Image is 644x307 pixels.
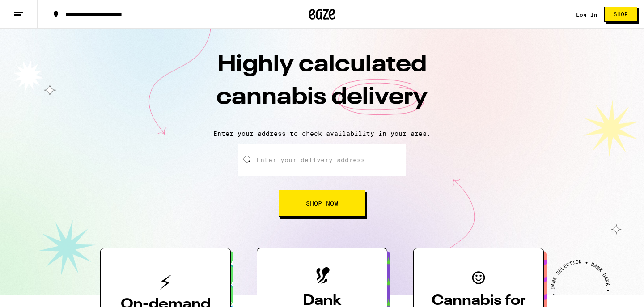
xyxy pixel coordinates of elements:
[576,12,597,17] a: Log In
[597,7,644,22] a: Shop
[9,130,635,137] p: Enter your address to check availability in your area.
[279,190,365,217] button: Shop Now
[238,144,406,176] input: Enter your delivery address
[604,7,637,22] button: Shop
[165,49,479,123] h1: Highly calculated cannabis delivery
[306,200,338,206] span: Shop Now
[614,12,628,17] span: Shop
